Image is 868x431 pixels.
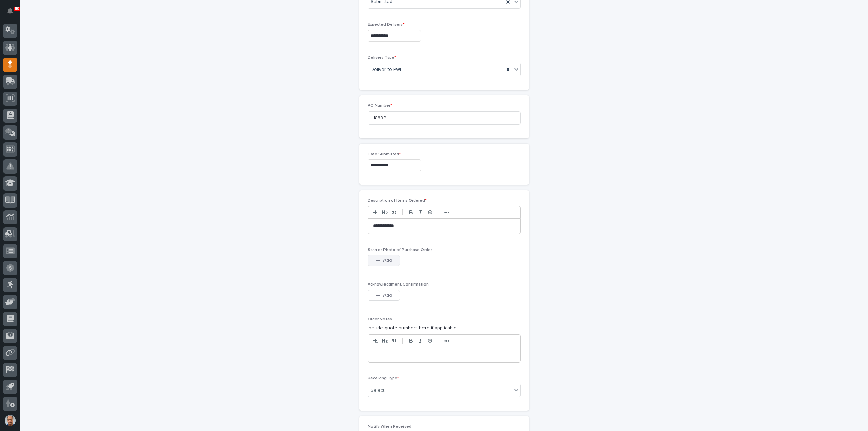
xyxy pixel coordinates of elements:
p: 90 [15,6,19,11]
div: Notifications90 [8,8,17,19]
span: Deliver to PWI [371,66,401,73]
button: Add [368,290,400,301]
p: include quote numbers here if applicable [368,325,521,332]
button: ••• [442,337,451,345]
span: Receiving Type [368,376,399,380]
span: Add [383,257,392,263]
div: Select... [371,387,388,394]
strong: ••• [444,338,449,344]
span: Date Submitted [368,152,401,156]
button: ••• [442,208,451,216]
span: PO Number [368,104,392,108]
span: Delivery Type [368,56,396,60]
span: Order Notes [368,317,392,321]
span: Add [383,292,392,298]
span: Acknowledgment/Confirmation [368,282,429,287]
span: Expected Delivery [368,23,405,27]
button: Add [368,255,400,266]
span: Scan or Photo of Purchase Order [368,248,432,252]
span: Notify When Received [368,425,411,429]
strong: ••• [444,210,449,215]
button: users-avatar [3,413,17,428]
button: Notifications [3,4,17,18]
span: Description of Items Ordered [368,199,427,203]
